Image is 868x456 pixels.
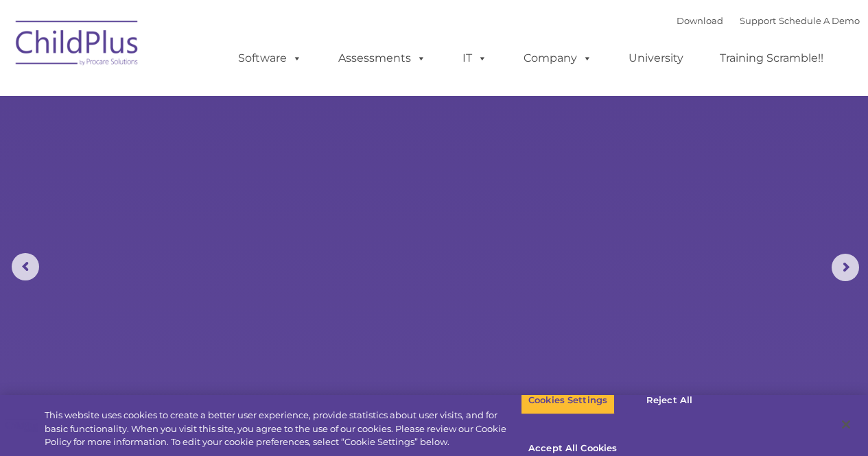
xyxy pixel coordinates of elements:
[449,45,501,72] a: IT
[677,15,860,26] font: |
[677,15,723,26] a: Download
[521,386,615,415] button: Cookies Settings
[615,45,697,72] a: University
[9,11,146,80] img: ChildPlus by Procare Solutions
[740,15,776,26] a: Support
[706,45,837,72] a: Training Scramble!!
[626,386,712,415] button: Reject All
[510,45,606,72] a: Company
[224,45,316,72] a: Software
[45,409,521,449] div: This website uses cookies to create a better user experience, provide statistics about user visit...
[831,409,861,440] button: Close
[779,15,860,26] a: Schedule A Demo
[325,45,440,72] a: Assessments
